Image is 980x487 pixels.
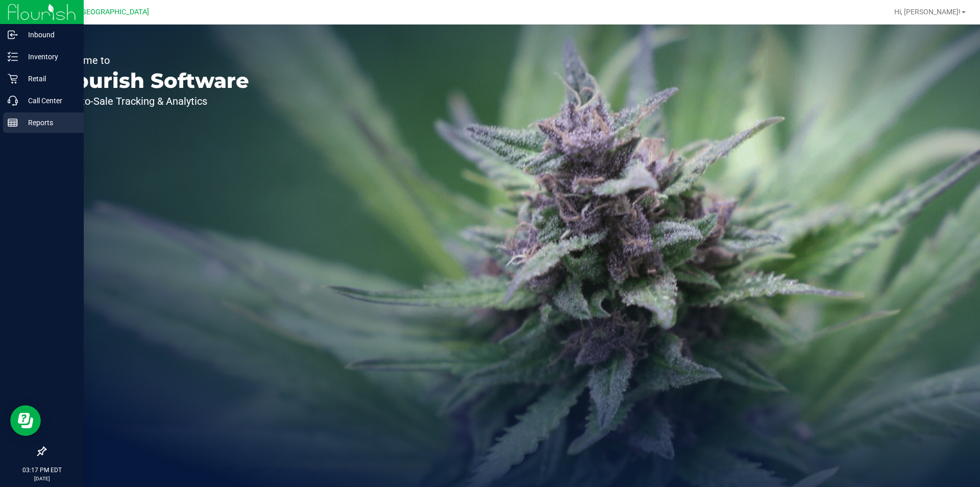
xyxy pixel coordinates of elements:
[18,51,79,63] p: Inventory
[55,71,249,91] p: Flourish Software
[8,74,18,84] inline-svg: Retail
[8,96,18,106] inline-svg: Call Center
[8,52,18,62] inline-svg: Inventory
[5,475,79,482] p: [DATE]
[5,466,79,475] p: 03:17 PM EDT
[18,117,79,129] p: Reports
[10,405,41,436] iframe: Resource center
[18,29,79,41] p: Inbound
[8,30,18,40] inline-svg: Inbound
[18,95,79,107] p: Call Center
[55,96,249,106] p: Seed-to-Sale Tracking & Analytics
[59,8,149,16] span: GA2 - [GEOGRAPHIC_DATA]
[55,55,249,65] p: Welcome to
[8,118,18,128] inline-svg: Reports
[894,8,961,16] span: Hi, [PERSON_NAME]!
[18,73,79,85] p: Retail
